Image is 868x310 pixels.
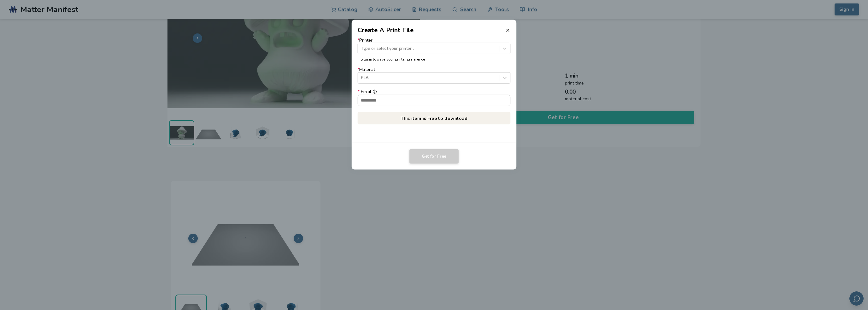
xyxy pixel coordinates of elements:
h2: Create A Print File [358,26,414,35]
button: *Email [372,90,377,94]
p: to save your printer preference [361,57,507,61]
input: *MaterialPLA [361,76,362,80]
a: Sign in [361,56,372,61]
input: *PrinterType or select your printer... [361,46,362,51]
button: Get for Free [409,149,459,164]
div: Email [358,90,511,94]
p: This item is Free to download [358,112,511,124]
label: Material [358,67,511,84]
label: Printer [358,38,511,54]
input: *Email [358,95,510,106]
